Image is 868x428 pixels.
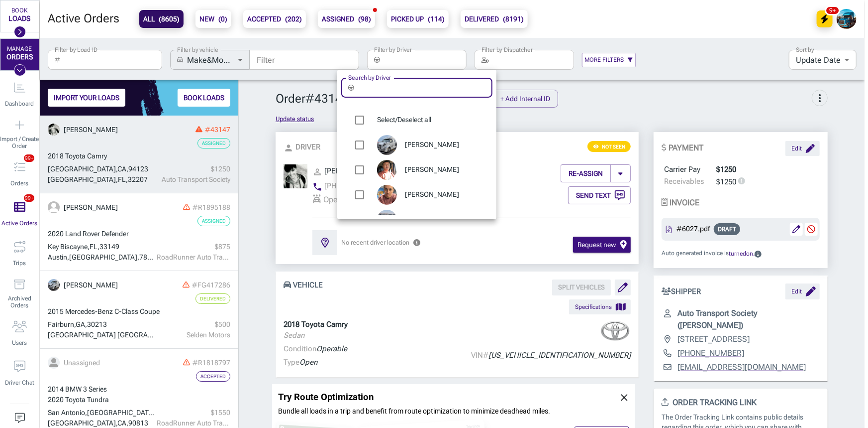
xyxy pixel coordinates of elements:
[341,157,492,182] div: [PERSON_NAME]
[405,140,484,150] span: [PERSON_NAME]
[377,185,397,205] img: DriverProfile_CEGI5P8-thumbnail-200x200.png
[341,207,492,232] div: [PERSON_NAME]
[405,190,484,200] span: [PERSON_NAME]
[377,135,397,155] img: DriverProfile_n1mp1xa-thumbnail-200x200.png
[377,115,484,125] span: Select/Deselect all
[377,210,397,230] img: DriverProfile_rHyPf8b-thumbnail-200x200.png
[341,108,492,133] div: Select/Deselect all
[405,215,484,225] span: [PERSON_NAME]
[405,165,484,175] span: [PERSON_NAME]
[341,133,492,157] div: [PERSON_NAME]
[377,160,397,180] img: DriverProfile_kDWECuK-thumbnail-200x200.png
[341,182,492,207] div: [PERSON_NAME]
[348,73,391,82] label: Search by Driver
